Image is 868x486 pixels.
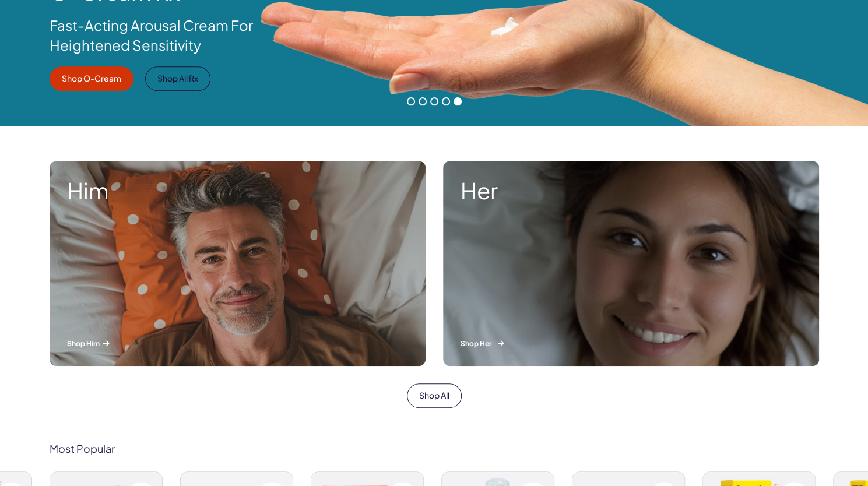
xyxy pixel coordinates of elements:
[434,152,828,375] a: A woman smiling while lying in bed. Her Shop Her
[407,383,462,408] a: Shop All
[50,16,272,55] p: Fast-Acting Arousal Cream For Heightened Sensitivity
[50,66,133,91] a: Shop O-Cream
[67,339,408,348] p: Shop Him
[145,66,210,91] a: Shop All Rx
[67,178,408,203] strong: Him
[461,178,802,203] strong: Her
[461,339,802,348] p: Shop Her
[41,152,434,375] a: A man smiling while lying in bed. Him Shop Him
